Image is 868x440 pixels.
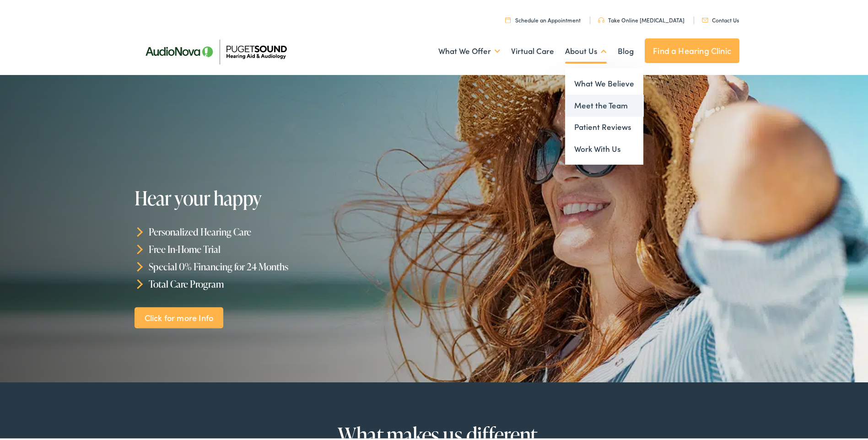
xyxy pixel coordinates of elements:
[618,32,634,66] a: Blog
[645,37,739,61] a: Find a Hearing Clinic
[565,114,643,136] a: Patient Reviews
[598,14,685,22] a: Take Online [MEDICAL_DATA]
[505,15,511,21] img: utility icon
[135,256,438,274] li: Special 0% Financing for 24 Months
[438,32,500,66] a: What We Offer
[702,16,708,21] img: utility icon
[135,273,438,290] li: Total Care Program
[135,186,413,207] h1: Hear your happy
[565,136,643,158] a: Work With Us
[505,14,581,22] a: Schedule an Appointment
[702,14,739,22] a: Contact Us
[135,239,438,256] li: Free In-Home Trial
[135,305,223,327] a: Click for more Info
[565,71,643,93] a: What We Believe
[598,16,604,21] img: utility icon
[565,93,643,115] a: Meet the Team
[511,32,554,66] a: Virtual Care
[565,32,607,66] a: About Us
[135,221,438,239] li: Personalized Hearing Care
